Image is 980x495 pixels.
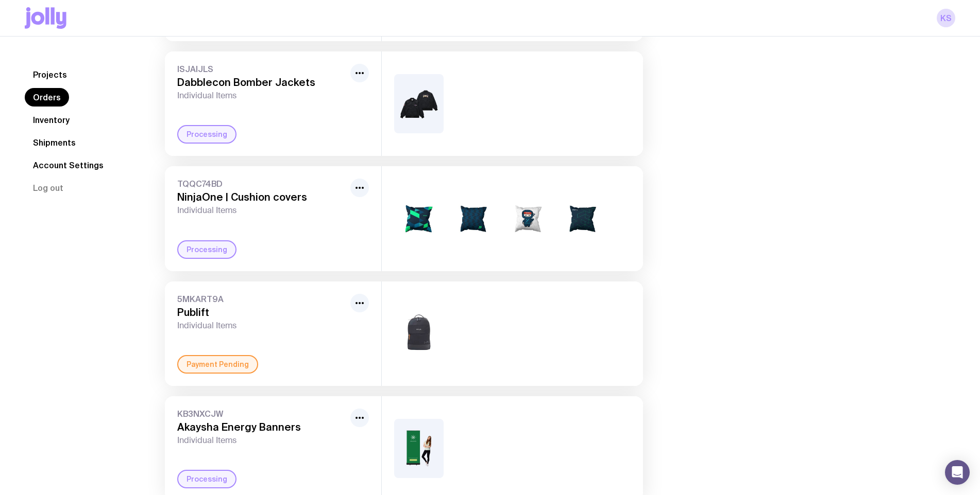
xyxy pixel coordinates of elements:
span: ISJAIJLS [177,64,346,74]
a: Orders [25,88,69,107]
div: Processing [177,240,236,259]
a: Inventory [25,111,78,129]
button: Log out [25,179,72,197]
a: Account Settings [25,156,112,174]
div: Processing [177,470,236,488]
a: Projects [25,65,75,84]
h3: Akaysha Energy Banners [177,421,346,433]
h3: NinjaOne | Cushion covers [177,191,346,203]
span: KB3NXCJW [177,409,346,419]
a: Shipments [25,133,84,152]
span: Individual Items [177,91,346,101]
div: Processing [177,125,236,144]
span: Individual Items [177,321,346,331]
a: KS [937,9,955,27]
span: TQQC74BD [177,179,346,189]
h3: Publift [177,306,346,319]
div: Open Intercom Messenger [945,460,970,485]
span: Individual Items [177,435,346,446]
span: Individual Items [177,205,346,216]
div: Payment Pending [177,355,258,374]
h3: Dabblecon Bomber Jackets [177,76,346,89]
span: 5MKART9A [177,294,346,304]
